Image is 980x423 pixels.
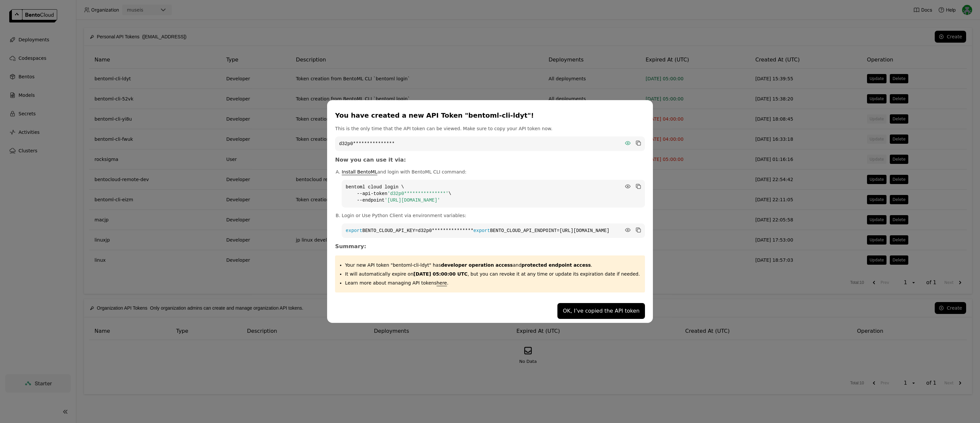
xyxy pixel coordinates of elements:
p: Your new API token "bentoml-cli-ldyt" has . [345,262,640,268]
h3: Now you can use it via: [335,157,645,163]
strong: protected endpoint access [521,262,591,268]
button: OK, I’ve copied the API token [557,303,645,319]
span: '[URL][DOMAIN_NAME]' [385,198,440,203]
p: It will automatically expire on , but you can revoke it at any time or update its expiration date... [345,271,640,277]
span: and [441,262,591,268]
a: here [436,280,447,286]
span: export [473,228,490,233]
p: This is the only time that the API token can be viewed. Make sure to copy your API token now. [335,125,645,132]
div: You have created a new API Token "bentoml-cli-ldyt"! [335,111,642,120]
strong: [DATE] 05:00:00 UTC [413,271,468,277]
a: Install BentoML [342,169,377,174]
p: Learn more about managing API tokens . [345,280,640,286]
p: Login or Use Python Client via environment variables: [342,212,645,219]
code: bentoml cloud login \ --api-token \ --endpoint [342,180,645,208]
code: BENTO_CLOUD_API_KEY=d32p0*************** BENTO_CLOUD_API_ENDPOINT=[URL][DOMAIN_NAME] [342,223,645,238]
span: export [346,228,362,233]
strong: developer operation access [441,262,513,268]
p: and login with BentoML CLI command: [342,169,645,175]
div: dialog [327,100,653,323]
h3: Summary: [335,243,645,250]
